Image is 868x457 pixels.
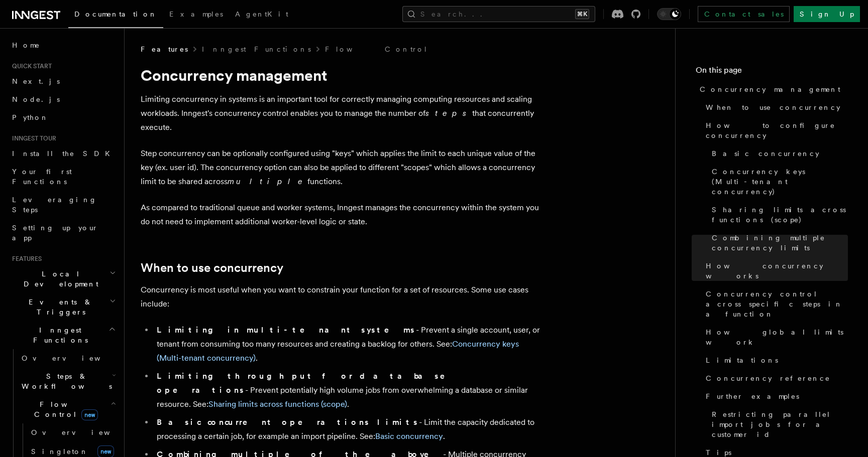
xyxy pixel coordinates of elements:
span: How to configure concurrency [706,120,848,140]
span: Concurrency keys (Multi-tenant concurrency) [712,167,848,197]
a: AgentKit [229,3,294,27]
span: How global limits work [706,327,848,347]
span: Next.js [12,77,60,85]
span: Flow Control [18,399,111,419]
span: Concurrency control across specific steps in a function [706,289,848,319]
button: Search...⌘K [402,6,595,22]
h4: On this page [696,64,848,80]
em: steps [425,108,472,118]
a: Leveraging Steps [8,191,118,219]
p: Limiting concurrency in systems is an important tool for correctly managing computing resources a... [141,92,542,134]
p: Concurrency is most useful when you want to constrain your function for a set of resources. Some ... [141,283,542,311]
h1: Concurrency management [141,66,542,84]
span: Setting up your app [12,224,98,242]
button: Local Development [8,265,118,293]
strong: Limiting throughput for database operations [157,371,459,395]
a: Concurrency management [696,80,848,98]
a: Documentation [68,3,163,28]
span: Limitations [706,355,778,365]
a: Home [8,36,118,54]
span: Features [141,44,188,54]
a: Concurrency keys (Multi-tenant concurrency) [708,163,848,201]
li: - Limit the capacity dedicated to processing a certain job, for example an import pipeline. See: . [154,415,542,443]
em: multiple [228,177,307,186]
a: Install the SDK [8,144,118,163]
a: Inngest Functions [202,44,311,54]
span: AgentKit [235,10,288,18]
a: Contact sales [698,6,790,22]
strong: Basic concurrent operations limits [157,417,419,427]
span: Events & Triggers [8,297,110,317]
span: Examples [169,10,223,18]
a: Further examples [702,387,848,405]
span: Combining multiple concurrency limits [712,233,848,253]
span: Concurrency management [700,84,840,94]
button: Steps & Workflows [18,367,118,395]
button: Flow Controlnew [18,395,118,423]
strong: Limiting in multi-tenant systems [157,325,416,335]
a: Overview [18,349,118,367]
span: Node.js [12,95,60,103]
a: Combining multiple concurrency limits [708,229,848,257]
span: Leveraging Steps [12,196,97,214]
li: - Prevent a single account, user, or tenant from consuming too many resources and creating a back... [154,323,542,365]
span: Home [12,40,40,50]
span: Inngest tour [8,134,56,142]
button: Inngest Functions [8,321,118,349]
a: When to use concurrency [702,98,848,116]
span: How concurrency works [706,261,848,281]
a: Limitations [702,351,848,369]
a: Restricting parallel import jobs for a customer id [708,405,848,443]
a: How global limits work [702,323,848,351]
span: Overview [22,354,125,362]
span: Steps & Workflows [18,371,112,391]
span: Local Development [8,269,110,289]
a: Sign Up [794,6,860,22]
a: Overview [27,423,118,441]
span: Documentation [74,10,157,18]
a: Sharing limits across functions (scope) [208,399,347,409]
a: Python [8,108,118,126]
a: Flow Control [325,44,428,54]
a: Basic concurrency [375,431,443,441]
span: Quick start [8,62,52,70]
span: Sharing limits across functions (scope) [712,205,848,225]
a: When to use concurrency [141,261,283,275]
li: - Prevent potentially high volume jobs from overwhelming a database or similar resource. See: . [154,369,542,411]
span: Further examples [706,391,799,401]
span: When to use concurrency [706,102,840,112]
button: Toggle dark mode [657,8,681,20]
a: Basic concurrency [708,144,848,163]
span: Features [8,255,42,263]
a: Setting up your app [8,219,118,247]
span: Inngest Functions [8,325,108,345]
a: Concurrency reference [702,369,848,387]
span: new [81,409,98,420]
a: Sharing limits across functions (scope) [708,201,848,229]
a: Node.js [8,90,118,108]
p: As compared to traditional queue and worker systems, Inngest manages the concurrency within the s... [141,201,542,229]
a: How concurrency works [702,257,848,285]
span: Overview [31,428,135,436]
span: Python [12,113,49,121]
button: Events & Triggers [8,293,118,321]
span: Concurrency reference [706,373,830,383]
p: Step concurrency can be optionally configured using "keys" which applies the limit to each unique... [141,146,542,189]
span: Basic concurrency [712,148,819,159]
a: Your first Functions [8,163,118,191]
a: Examples [163,3,229,27]
a: How to configure concurrency [702,116,848,144]
a: Next.js [8,72,118,90]
a: Concurrency control across specific steps in a function [702,285,848,323]
span: Restricting parallel import jobs for a customer id [712,409,848,439]
span: Your first Functions [12,168,72,186]
span: Install the SDK [12,149,116,158]
span: Singleton [31,447,88,455]
kbd: ⌘K [575,9,589,19]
